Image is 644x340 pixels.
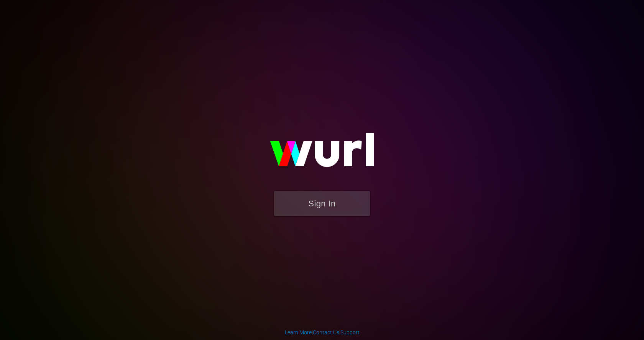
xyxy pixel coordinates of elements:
a: Learn More [285,329,312,335]
img: wurl-logo-on-black-223613ac3d8ba8fe6dc639794a292ebdb59501304c7dfd60c99c58986ef67473.svg [245,116,399,191]
a: Contact Us [313,329,339,335]
button: Sign In [274,191,370,216]
div: | | [285,329,360,336]
a: Support [340,329,360,335]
